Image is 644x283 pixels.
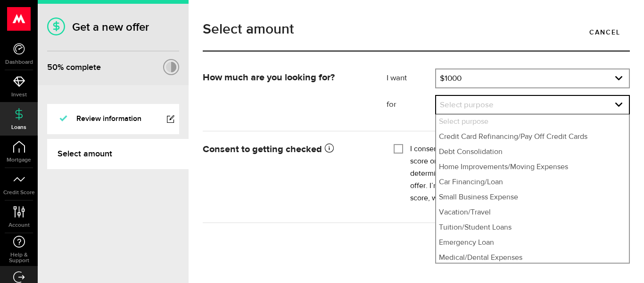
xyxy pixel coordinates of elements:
[47,20,179,34] h1: Get a new offer
[436,175,629,190] li: Car Financing/Loan
[436,250,629,266] li: Medical/Dental Expenses
[47,139,189,169] a: Select amount
[436,190,629,205] li: Small Business Expense
[436,145,629,160] li: Debt Consolidation
[436,96,629,114] a: expand select
[387,73,435,84] label: I want
[387,99,435,111] label: for
[47,62,58,72] span: 50
[436,220,629,235] li: Tuition/Student Loans
[436,114,629,129] li: Select purpose
[436,205,629,220] li: Vacation/Travel
[436,160,629,175] li: Home Improvements/Moving Expenses
[436,69,629,87] a: expand select
[203,22,630,36] h1: Select amount
[203,145,334,154] strong: Consent to getting checked
[47,59,101,76] div: % complete
[580,22,630,42] a: Cancel
[394,143,403,153] input: I consent to Mogo using my personal information to get a credit score or report from a credit rep...
[436,129,629,145] li: Credit Card Refinancing/Pay Off Credit Cards
[47,104,179,134] a: Review information
[436,235,629,250] li: Emergency Loan
[203,73,335,82] strong: How much are you looking for?
[410,143,623,205] label: I consent to Mogo using my personal information to get a credit score or report from a credit rep...
[8,4,36,32] button: Open LiveChat chat widget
